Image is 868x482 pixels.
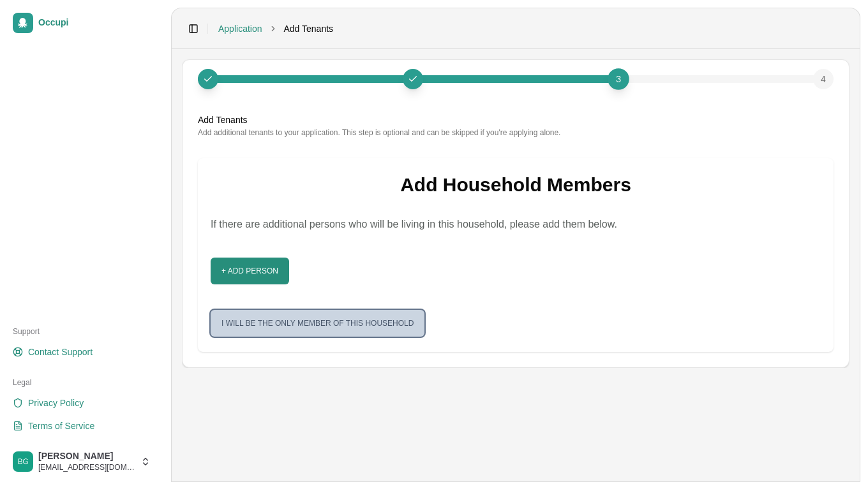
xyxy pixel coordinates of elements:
a: Application [218,22,262,35]
span: 4 [821,73,826,85]
span: Privacy Policy [28,397,84,409]
button: I will be the only member of this household [211,310,424,337]
button: + Add Person [211,258,289,284]
div: Add Tenants [198,113,834,126]
h1: Add Household Members [211,173,821,196]
span: Add Tenants [284,22,334,35]
span: 3 [616,73,621,86]
a: Terms of Service [8,416,156,436]
span: [PERSON_NAME] [38,451,135,462]
span: [EMAIL_ADDRESS][DOMAIN_NAME] [38,462,135,472]
p: If there are additional persons who will be living in this household, please add them below. [211,217,821,232]
a: Privacy Policy [8,393,156,413]
img: Briana Gray [13,451,33,472]
div: Support [8,321,156,342]
div: Legal [8,372,156,393]
button: Briana Gray[PERSON_NAME][EMAIL_ADDRESS][DOMAIN_NAME] [8,446,156,477]
span: Occupi [38,17,151,29]
span: Terms of Service [28,420,94,432]
a: Occupi [8,8,156,38]
a: Contact Support [8,342,156,362]
nav: breadcrumb [218,22,333,35]
div: Add additional tenants to your application. This step is optional and can be skipped if you're ap... [198,128,834,138]
span: Contact Support [28,346,93,358]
